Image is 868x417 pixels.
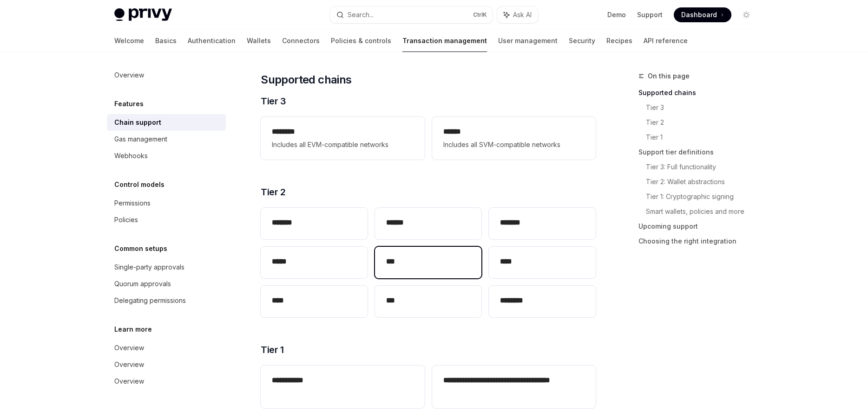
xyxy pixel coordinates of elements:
[272,139,413,150] span: Includes all EVM-compatible networks
[114,70,144,81] div: Overview
[114,342,144,353] div: Overview
[107,276,226,292] a: Quorum approvals
[114,8,172,21] img: light logo
[498,30,558,52] a: User management
[261,343,283,356] span: Tier 1
[107,212,226,228] a: Policies
[107,148,226,164] a: Webhooks
[443,139,585,150] span: Includes all SVM-compatible networks
[348,9,374,20] div: Search...
[114,30,144,52] a: Welcome
[638,234,761,249] a: Choosing the right integration
[646,100,761,115] a: Tier 3
[261,72,351,87] span: Supported chains
[107,292,226,309] a: Delegating permissions
[638,85,761,100] a: Supported chains
[107,195,226,212] a: Permissions
[638,219,761,234] a: Upcoming support
[513,10,532,19] span: Ask AI
[114,98,144,109] h5: Features
[644,30,688,52] a: API reference
[114,359,144,370] div: Overview
[114,198,151,209] div: Permissions
[114,214,138,225] div: Policies
[607,10,626,19] a: Demo
[114,262,184,273] div: Single-party approvals
[646,174,761,189] a: Tier 2: Wallet abstractions
[646,130,761,145] a: Tier 1
[473,11,487,19] span: Ctrl K
[261,95,286,108] span: Tier 3
[114,134,167,145] div: Gas management
[114,324,152,335] h5: Learn more
[107,340,226,356] a: Overview
[114,117,161,128] div: Chain support
[646,160,761,174] a: Tier 3: Full functionality
[646,189,761,204] a: Tier 1: Cryptographic signing
[107,114,226,131] a: Chain support
[188,30,236,52] a: Authentication
[330,6,493,23] button: Search...CtrlK
[114,150,148,161] div: Webhooks
[432,117,596,160] a: **** *Includes all SVM-compatible networks
[261,117,424,160] a: **** ***Includes all EVM-compatible networks
[247,30,271,52] a: Wallets
[114,278,171,289] div: Quorum approvals
[114,295,186,306] div: Delegating permissions
[681,10,717,19] span: Dashboard
[569,30,595,52] a: Security
[107,356,226,373] a: Overview
[107,67,226,83] a: Overview
[648,71,690,82] span: On this page
[674,7,731,22] a: Dashboard
[638,145,761,160] a: Support tier definitions
[646,204,761,219] a: Smart wallets, policies and more
[107,373,226,390] a: Overview
[114,179,164,190] h5: Control models
[637,10,663,19] a: Support
[282,30,320,52] a: Connectors
[107,131,226,148] a: Gas management
[739,7,754,22] button: Toggle dark mode
[606,30,632,52] a: Recipes
[331,30,391,52] a: Policies & controls
[402,30,487,52] a: Transaction management
[114,376,144,387] div: Overview
[155,30,177,52] a: Basics
[107,259,226,276] a: Single-party approvals
[497,6,538,23] button: Ask AI
[261,186,285,199] span: Tier 2
[114,243,167,254] h5: Common setups
[646,115,761,130] a: Tier 2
